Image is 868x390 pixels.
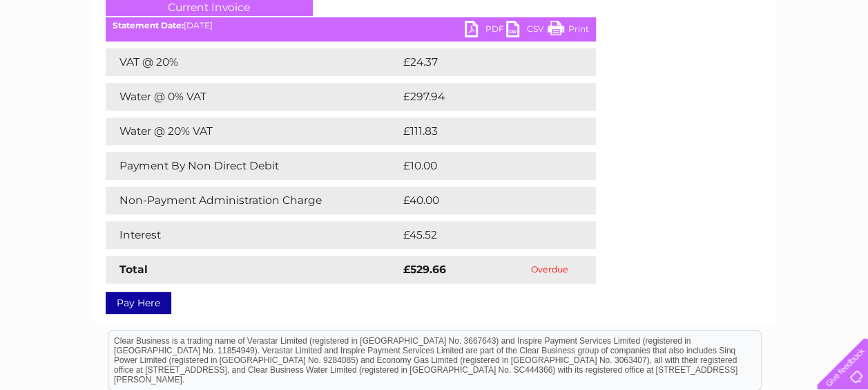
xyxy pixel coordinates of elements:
[108,8,761,67] div: Clear Business is a trading name of Verastar Limited (registered in [GEOGRAPHIC_DATA] No. 3667643...
[400,221,568,249] td: £45.52
[400,118,568,145] td: £111.83
[465,21,506,41] a: PDF
[113,20,184,30] b: Statement Date:
[106,21,596,30] div: [DATE]
[403,263,446,276] strong: £529.66
[698,59,740,69] a: Telecoms
[119,263,148,276] strong: Total
[106,83,400,111] td: Water @ 0% VAT
[608,7,703,24] a: 0333 014 3131
[400,187,569,214] td: £40.00
[400,152,568,180] td: £10.00
[106,48,400,76] td: VAT @ 20%
[106,187,400,214] td: Non-Payment Administration Charge
[506,21,548,41] a: CSV
[106,292,171,314] a: Pay Here
[625,59,651,69] a: Water
[400,48,568,76] td: £24.37
[106,221,400,249] td: Interest
[400,83,572,111] td: £297.94
[106,118,400,145] td: Water @ 20% VAT
[822,59,855,69] a: Log out
[659,59,690,69] a: Energy
[776,59,810,69] a: Contact
[503,256,596,284] td: Overdue
[106,152,400,180] td: Payment By Non Direct Debit
[748,59,768,69] a: Blog
[30,36,101,78] img: logo.png
[548,21,589,41] a: Print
